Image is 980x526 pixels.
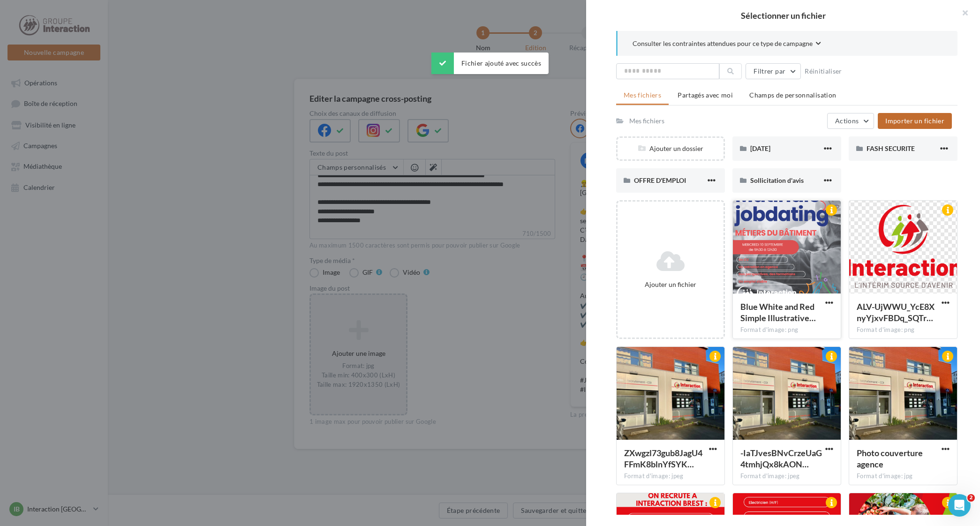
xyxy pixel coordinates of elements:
[967,494,975,502] span: 2
[601,11,965,20] h2: Sélectionner un fichier
[624,91,661,99] span: Mes fichiers
[618,144,724,153] div: Ajouter un dossier
[633,38,821,50] button: Consulter les contraintes attendues pour ce type de campagne
[857,472,950,481] div: Format d'image: jpg
[629,116,664,126] div: Mes fichiers
[740,448,822,469] span: -IaTJvesBNvCrzeUaG4tmhjQx8kAON8uJOGJvs8PdYC1JffzL37aDxLWa8dHYaCKe--l-xrblEa4G5JtIw=s0
[857,448,923,469] span: Photo couverture agence
[431,53,549,74] div: Fichier ajouté avec succès
[740,326,833,334] div: Format d'image: png
[835,117,859,125] span: Actions
[749,91,836,99] span: Champs de personnalisation
[885,117,944,125] span: Importer un fichier
[827,113,874,129] button: Actions
[746,63,801,79] button: Filtrer par
[857,301,935,323] span: ALV-UjWWU_YcE8XnyYjxvFBDq_SQTrelB8HVtTRWv9MtBNcl8zMbmU69
[624,472,717,481] div: Format d'image: jpeg
[750,144,770,152] span: [DATE]
[740,472,833,481] div: Format d'image: jpeg
[750,176,804,184] span: Sollicitation d'avis
[678,91,733,99] span: Partagés avec moi
[857,326,950,334] div: Format d'image: png
[740,301,816,323] span: Blue White and Red Simple Illustrative Hiring Video Editor Instagram Post
[621,280,720,289] div: Ajouter un fichier
[878,113,952,129] button: Importer un fichier
[634,176,686,184] span: OFFRE D'EMPLOI
[624,448,702,469] span: ZXwgzl73gub8JagU4FFmK8blnYfSYKmDfF7-cmorEg6LS0GEZiYGsJHhdHHh1GsQrJ9Z7uqTcvyakvY2_A=s0
[867,144,915,152] span: FASH SECURITE
[633,39,813,48] span: Consulter les contraintes attendues pour ce type de campagne
[801,66,846,77] button: Réinitialiser
[948,494,971,517] iframe: Intercom live chat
